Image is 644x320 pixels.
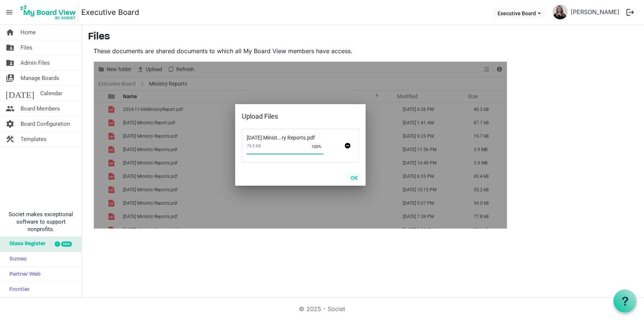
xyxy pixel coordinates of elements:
[20,71,59,86] span: Manage Boards
[61,241,72,247] div: new
[3,211,78,233] span: Societ makes exceptional software to support nonprofits.
[20,25,36,40] span: Home
[242,111,335,122] div: Upload Files
[18,3,78,22] img: My Board View Logo
[20,55,50,70] span: Admin Files
[20,101,60,116] span: Board Members
[6,132,15,147] span: construction
[88,31,638,44] h3: Files
[94,47,507,55] p: These documents are shared documents to which all My Board View members have access.
[6,252,27,267] span: Sumac
[20,132,47,147] span: Templates
[81,5,139,20] a: Executive Board
[20,40,32,55] span: Files
[6,101,15,116] span: people
[553,4,568,19] img: NMluhWrUwwEK8NKJ_vw3Z0gY1VjUDYgWNhBvvIlI1gBxmIsDOffBMyespWDkCFBxW8P_PbcUU5a8QOrb7cFjKQ_thumb.png
[247,130,306,141] span: 2025-10-14 Ministry Reports.pdf
[6,55,15,70] span: folder_shared
[6,71,15,86] span: switch_account
[247,141,325,151] span: 79.5 KB
[299,305,345,313] a: © 2025 - Societ
[2,5,16,19] span: menu
[6,282,29,297] span: Frontier
[40,86,62,101] span: Calendar
[18,3,81,22] a: My Board View Logo
[622,4,638,20] button: logout
[6,237,45,252] span: Glass Register
[312,144,321,149] span: 100%
[346,172,363,183] button: OK
[6,25,15,40] span: home
[6,116,15,131] span: settings
[6,40,15,55] span: folder_shared
[341,139,354,153] span: Abort
[568,4,622,19] a: [PERSON_NAME]
[6,267,41,282] span: Partner Web
[20,116,70,131] span: Board Configuration
[6,86,34,101] span: [DATE]
[493,8,546,18] button: Executive Board dropdownbutton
